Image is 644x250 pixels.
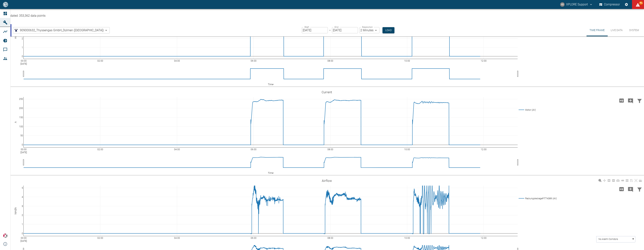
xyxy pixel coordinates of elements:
label: End [335,25,338,29]
label: Resolution [362,25,373,29]
img: Xplore Logo [3,234,7,238]
span: 909000632_Thyssengas GmbH_Dülmen ([GEOGRAPHIC_DATA]) [20,28,104,32]
span: Load high Res [617,187,626,191]
span: Load high Res [617,99,626,102]
button: Filter Chart Data [635,184,644,194]
a: 909000632_Thyssengas GmbH_Dülmen ([GEOGRAPHIC_DATA]) [14,28,104,33]
img: logo [3,2,8,7]
button: Filter Chart Data [635,96,644,105]
button: System [626,24,643,36]
button: Compressor [599,1,621,8]
span: 99+ [639,1,643,5]
label: Start [304,25,309,29]
button: Live Data [608,24,626,36]
button: Load [382,27,394,33]
button: compressors@neaxplore.com [560,1,593,8]
button: Time Frame [587,24,608,36]
p: – [329,28,331,32]
text: No Alarm Corridors [599,238,618,240]
button: Add comment [626,184,635,194]
input: MM/DD/YYYY [332,27,358,33]
div: XS [560,2,565,7]
div: 2 Minutes [359,27,379,33]
button: Settings [623,1,630,8]
button: Add comment [626,96,635,105]
input: MM/DD/YYYY [302,27,328,33]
